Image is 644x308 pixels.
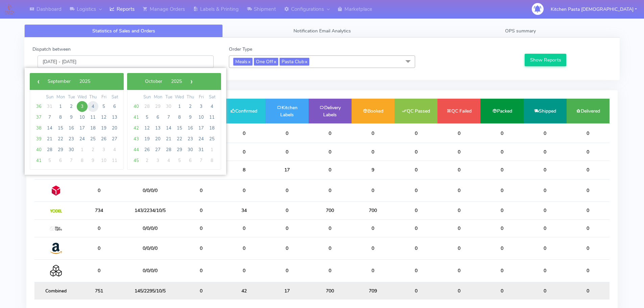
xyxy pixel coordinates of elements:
td: 0 [309,143,352,161]
span: 15 [174,123,185,134]
td: 0 [567,123,610,143]
td: 42 [222,282,265,300]
img: Amazon [50,242,62,254]
img: Collection [50,265,62,277]
td: 0 [265,202,308,219]
span: 5 [44,155,55,166]
span: 13 [152,123,163,134]
span: OPS summary [505,28,536,34]
span: 30 [185,144,196,155]
span: 6 [109,101,120,112]
td: 0 [180,237,222,259]
td: 0 [524,237,567,259]
span: 30 [66,144,77,155]
td: 0 [77,219,120,237]
button: 2025 [167,76,186,87]
td: 0 [309,260,352,282]
a: x [304,58,307,65]
th: weekday [196,94,207,101]
span: 18 [207,123,217,134]
td: 0 [567,202,610,219]
td: Confirmed [222,99,265,123]
span: 21 [163,134,174,144]
span: 6 [55,155,66,166]
span: 28 [142,101,152,112]
td: 0 [265,123,308,143]
td: 17 [265,282,308,300]
span: 8 [174,112,185,123]
td: 0 [480,179,523,202]
td: 0 [265,237,308,259]
button: › [186,76,196,87]
span: 11 [88,112,98,123]
span: October [145,78,162,85]
td: Kitchen Labels [265,99,308,123]
td: 0 [524,161,567,179]
span: 26 [142,144,152,155]
th: weekday [174,94,185,101]
span: 23 [185,134,196,144]
span: 11 [207,112,217,123]
span: 2 [142,155,152,166]
th: weekday [66,94,77,101]
th: weekday [98,94,109,101]
span: 8 [207,155,217,166]
span: 28 [44,144,55,155]
span: 14 [44,123,55,134]
span: 22 [55,134,66,144]
td: 0 [265,179,308,202]
span: 14 [163,123,174,134]
span: 20 [152,134,163,144]
span: 4 [109,144,120,155]
td: 0 [309,219,352,237]
td: 0 [567,219,610,237]
td: 0 [309,179,352,202]
td: 709 [352,282,395,300]
td: 0 [567,282,610,300]
td: 0 [77,237,120,259]
td: 0 [222,143,265,161]
span: 31 [44,101,55,112]
td: 8 [222,161,265,179]
bs-daterangepicker-container: calendar [25,68,226,175]
td: 0/0/0/0 [120,219,180,237]
span: 5 [142,112,152,123]
span: 11 [109,155,120,166]
td: 0 [222,237,265,259]
span: 7 [66,155,77,166]
span: Statistics of Sales and Orders [92,28,155,34]
td: 0 [352,123,395,143]
td: 0 [437,260,480,282]
td: QC Passed [395,99,437,123]
span: Pasta Club [280,58,309,66]
input: Pick the Daterange [38,55,214,68]
span: 40 [131,101,142,112]
td: 0 [437,282,480,300]
span: 43 [131,134,142,144]
td: 0 [567,237,610,259]
td: 700 [309,202,352,219]
th: weekday [55,94,66,101]
td: 0 [567,161,610,179]
td: 0 [352,237,395,259]
span: 2025 [171,78,182,85]
td: 700 [352,202,395,219]
span: 41 [131,112,142,123]
td: 0/0/0/0 [120,179,180,202]
td: 0 [437,202,480,219]
span: 25 [88,134,98,144]
td: Combined [34,282,77,300]
td: 17 [265,161,308,179]
td: 145/2295/10/5 [120,282,180,300]
td: 0 [222,260,265,282]
span: Notification Email Analytics [293,28,351,34]
span: 30 [163,101,174,112]
span: 6 [185,155,196,166]
td: Shipped [524,99,567,123]
td: 0 [567,260,610,282]
td: 0 [480,219,523,237]
td: 0/0/0/0 [120,260,180,282]
td: Delivery Labels [309,99,352,123]
span: 10 [196,112,207,123]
